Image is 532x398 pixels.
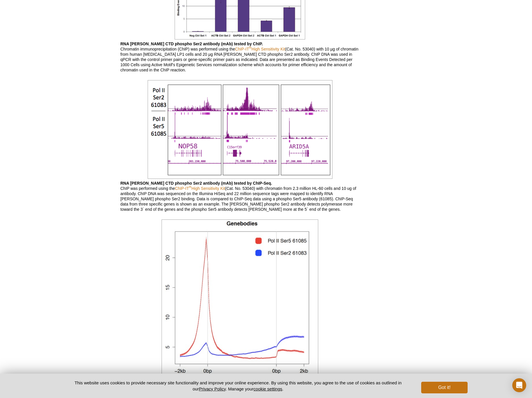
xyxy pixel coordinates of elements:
[254,386,282,391] button: cookie settings
[120,181,359,212] p: ChIP was performed using the (Cat. No. 53040) with chromatin from 2.3 million HL-60 cells and 10 ...
[199,386,226,391] a: Privacy Policy
[162,219,318,376] img: RNA pol II CTD phospho Ser2 antibody (mAb) tested by ChIP-Seq.
[175,186,225,191] a: ChIP-IT®High Sensitivity Kit
[189,185,191,189] sup: ®
[512,378,526,392] div: Open Intercom Messenger
[421,382,468,393] button: Got it!
[120,42,263,46] b: RNA [PERSON_NAME] CTD phospho Ser2 antibody (mAb) tested by ChIP.
[148,80,332,179] img: RNA pol II CTD phospho Ser2 antibody (mAb) tested by ChIP-Seq.
[120,181,272,186] b: RNA [PERSON_NAME] CTD phospho Ser2 antibody (mAb) tested by ChIP-Seq.
[249,46,252,50] sup: ®
[64,380,412,392] p: This website uses cookies to provide necessary site functionality and improve your online experie...
[120,41,359,73] p: Chromatin immunoprecipitation (ChIP) was performed using the (Cat. No. 53040) with 10 µg of chrom...
[235,47,285,51] a: ChIP-IT®High Sensitivity Kit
